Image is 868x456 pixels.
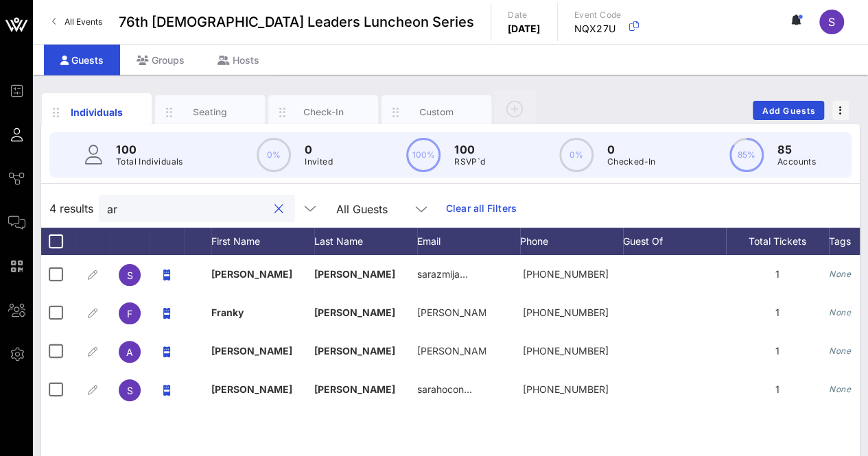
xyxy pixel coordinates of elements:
p: Checked-In [607,155,656,169]
span: S [127,385,133,396]
div: 1 [726,370,829,409]
span: [PERSON_NAME] [314,383,395,395]
i: None [829,269,851,279]
span: [PERSON_NAME] [211,383,292,395]
span: Add Guests [762,106,816,116]
div: Guest Of [623,228,726,255]
span: [PERSON_NAME] [314,345,395,357]
span: +17149445965 [523,307,609,318]
i: None [829,346,851,356]
p: Invited [305,155,333,169]
div: 1 [726,255,829,293]
div: Last Name [314,228,417,255]
span: [PERSON_NAME] [211,345,292,357]
div: Groups [120,45,201,75]
p: 100 [454,141,485,158]
span: A [126,346,133,358]
div: Seating [180,106,241,119]
span: +19492919707 [523,383,609,395]
a: Clear all Filters [446,201,517,216]
span: Franky [211,307,244,318]
p: Total Individuals [116,155,183,169]
p: [PERSON_NAME]… [417,332,486,370]
span: All Events [64,16,102,27]
div: Email [417,228,520,255]
p: sarazmija… [417,255,468,293]
div: 1 [726,332,829,370]
div: Total Tickets [726,228,829,255]
span: S [828,15,835,29]
span: +13103658273 [523,345,609,357]
button: clear icon [274,202,283,216]
span: 4 results [49,200,93,217]
p: [DATE] [508,22,541,36]
span: [PERSON_NAME] [314,268,395,280]
div: Check-In [293,106,354,119]
div: All Guests [328,195,438,222]
span: +15625056023 [523,268,609,280]
p: 0 [305,141,333,158]
div: 1 [726,293,829,332]
div: Guests [44,45,120,75]
div: Custom [406,106,467,119]
div: All Guests [336,203,388,215]
div: Individuals [67,105,128,119]
p: 0 [607,141,656,158]
i: None [829,384,851,394]
div: First Name [211,228,314,255]
p: RSVP`d [454,155,485,169]
span: S [127,269,133,281]
div: S [819,10,844,34]
p: [PERSON_NAME]… [417,293,486,332]
p: 85 [777,141,816,158]
p: Event Code [574,8,622,22]
div: Hosts [201,45,276,75]
p: sarahocon… [417,370,472,409]
span: [PERSON_NAME] [211,268,292,280]
span: [PERSON_NAME] [314,307,395,318]
p: NQX27U [574,22,622,36]
button: Add Guests [753,101,824,120]
p: Date [508,8,541,22]
span: 76th [DEMOGRAPHIC_DATA] Leaders Luncheon Series [119,12,474,32]
p: 100 [116,141,183,158]
p: Accounts [777,155,816,169]
span: F [127,308,132,320]
a: All Events [44,11,110,33]
div: Phone [520,228,623,255]
i: None [829,307,851,317]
